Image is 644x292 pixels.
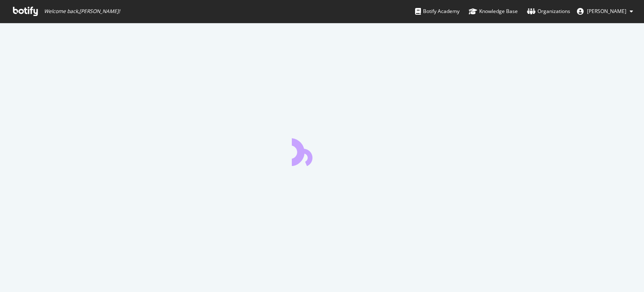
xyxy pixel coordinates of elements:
[527,7,570,16] div: Organizations
[415,7,460,16] div: Botify Academy
[44,8,120,15] span: Welcome back, [PERSON_NAME] !
[292,136,352,166] div: animation
[469,7,518,16] div: Knowledge Base
[570,5,640,18] button: [PERSON_NAME]
[587,8,626,15] span: Tom Duncombe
